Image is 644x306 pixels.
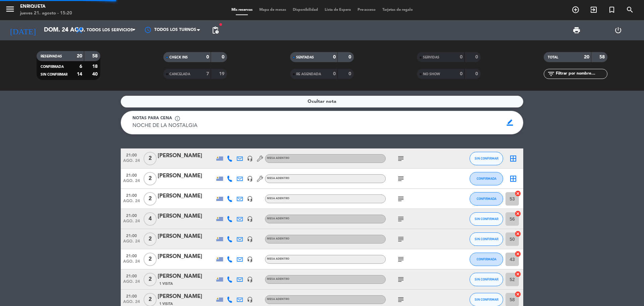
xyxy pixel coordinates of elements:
i: filter_list [547,70,555,78]
div: LOG OUT [597,20,639,40]
i: cancel [515,210,521,217]
span: Ocultar nota [308,98,336,105]
span: MESA ADENTRO [267,298,289,301]
i: cancel [515,271,521,277]
span: fiber_manual_record [219,23,223,27]
i: add_circle_outline [572,6,580,14]
span: ago. 24 [123,279,140,287]
span: MESA ADENTRO [267,177,289,180]
i: subject [397,215,405,223]
span: CONFIRMADA [477,257,496,261]
span: CHECK INS [169,56,188,59]
span: Mapa de mesas [256,8,289,12]
strong: 0 [460,55,463,59]
span: 21:00 [123,151,140,159]
button: SIN CONFIRMAR [470,273,503,286]
button: menu [5,4,15,16]
i: search [626,6,634,14]
strong: 14 [77,72,82,77]
i: subject [397,175,405,183]
div: [PERSON_NAME] [158,272,215,281]
div: [PERSON_NAME] [158,292,215,301]
i: cancel [515,291,521,298]
i: headset_mic [247,297,253,303]
button: CONFIRMADA [470,192,503,206]
span: SERVIDAS [423,56,439,59]
div: [PERSON_NAME] [158,151,215,160]
span: MESA ADENTRO [267,237,289,240]
div: Enriqueta [20,3,72,10]
strong: 0 [206,55,209,59]
span: TOTAL [548,56,558,59]
strong: 0 [460,72,463,76]
strong: 18 [92,64,99,69]
span: RESERVADAS [41,55,62,58]
i: headset_mic [247,216,253,222]
span: CONFIRMADA [477,197,496,201]
span: 21:00 [123,231,140,239]
strong: 6 [79,64,82,69]
strong: 40 [92,72,99,77]
span: Pre-acceso [354,8,379,12]
strong: 0 [222,55,226,59]
strong: 0 [475,72,479,76]
span: ago. 24 [123,259,140,267]
span: ago. 24 [123,219,140,227]
span: 4 [144,212,157,226]
i: cancel [515,251,521,257]
span: 21:00 [123,252,140,259]
i: menu [5,4,15,14]
span: 2 [144,253,157,266]
i: subject [397,195,405,203]
button: SIN CONFIRMAR [470,212,503,226]
strong: 58 [599,55,606,59]
div: [PERSON_NAME] [158,192,215,201]
span: SIN CONFIRMAR [475,157,498,160]
div: [PERSON_NAME] [158,252,215,261]
span: MESA ADENTRO [267,217,289,220]
i: headset_mic [247,196,253,202]
span: ago. 24 [123,179,140,186]
i: cancel [515,230,521,237]
div: jueves 21. agosto - 15:20 [20,10,72,17]
i: subject [397,255,405,263]
span: SENTADAS [296,56,314,59]
i: exit_to_app [590,6,598,14]
span: MESA ADENTRO [267,197,289,200]
span: print [573,26,581,34]
div: [PERSON_NAME] [158,172,215,180]
span: Mis reservas [228,8,256,12]
span: ago. 24 [123,239,140,247]
button: SIN CONFIRMAR [470,232,503,246]
strong: 20 [584,55,589,59]
div: [PERSON_NAME] [158,212,215,221]
span: 21:00 [123,211,140,219]
span: MESA ADENTRO [267,258,289,260]
i: headset_mic [247,276,253,282]
span: info_outline [174,116,180,122]
strong: 0 [333,72,336,76]
strong: 58 [92,54,99,58]
span: Disponibilidad [289,8,321,12]
i: subject [397,235,405,243]
span: ago. 24 [123,199,140,207]
span: NO SHOW [423,73,440,76]
i: headset_mic [247,236,253,242]
i: subject [397,155,405,163]
span: MESA ADENTRO [267,157,289,160]
span: 1 Visita [159,281,173,287]
strong: 0 [333,55,336,59]
i: border_all [509,155,517,163]
span: 21:00 [123,191,140,199]
span: 21:00 [123,292,140,300]
strong: 0 [348,55,353,59]
span: NOCHE DE LA NOSTALGIA [132,123,198,128]
span: SIN CONFIRMAR [475,237,498,241]
span: SIN CONFIRMAR [475,277,498,281]
span: pending_actions [211,26,219,34]
button: SIN CONFIRMAR [470,152,503,165]
span: CONFIRMADA [41,65,64,69]
span: ago. 24 [123,159,140,166]
strong: 0 [475,55,479,59]
i: border_all [509,175,517,183]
